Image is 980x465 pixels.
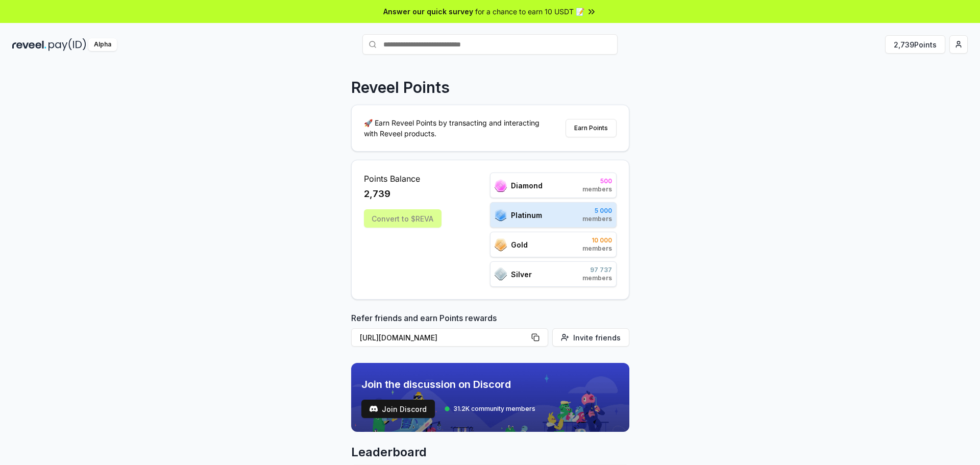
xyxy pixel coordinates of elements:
p: 🚀 Earn Reveel Points by transacting and interacting with Reveel products. [364,117,548,139]
img: ranks_icon [495,208,507,222]
span: Join the discussion on Discord [361,377,535,391]
img: test [370,405,378,413]
span: Invite friends [573,332,621,343]
img: ranks_icon [495,267,507,281]
span: 5 000 [582,207,612,215]
span: Gold [511,239,528,250]
a: testJoin Discord [361,400,435,418]
img: reveel_dark [12,38,46,51]
div: Refer friends and earn Points rewards [351,312,629,351]
span: Silver [511,269,532,280]
img: ranks_icon [495,179,507,192]
span: members [582,215,612,223]
p: Reveel Points [351,78,450,96]
span: 97 737 [582,266,612,274]
span: Platinum [511,210,542,221]
span: Points Balance [364,173,442,185]
button: Join Discord [361,400,435,418]
span: 500 [582,177,612,185]
span: Join Discord [382,404,427,414]
button: [URL][DOMAIN_NAME] [351,328,548,347]
button: Earn Points [566,119,617,137]
span: 31.2K community members [453,405,535,413]
img: discord_banner [351,363,629,432]
img: pay_id [48,38,86,51]
span: 10 000 [582,236,612,244]
button: Invite friends [552,328,629,347]
span: Leaderboard [351,444,629,460]
span: for a chance to earn 10 USDT 📝 [475,6,584,17]
button: 2,739Points [885,35,945,54]
div: Alpha [88,38,117,51]
img: ranks_icon [495,238,507,251]
span: Diamond [511,180,543,191]
span: 2,739 [364,187,390,201]
span: members [582,185,612,193]
span: members [582,244,612,253]
span: members [582,274,612,282]
span: Answer our quick survey [383,6,473,17]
